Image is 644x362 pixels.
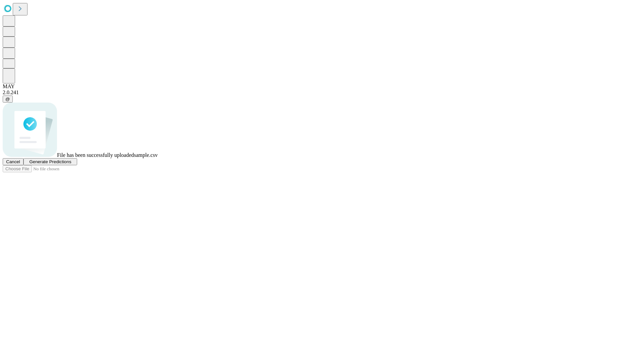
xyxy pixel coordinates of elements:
span: @ [5,97,10,102]
span: Generate Predictions [29,159,71,164]
button: Generate Predictions [23,158,77,165]
span: Cancel [6,159,20,164]
button: Cancel [3,158,23,165]
button: @ [3,96,13,103]
span: sample.csv [134,152,158,158]
div: MAY [3,83,641,89]
span: File has been successfully uploaded [57,152,134,158]
div: 2.0.241 [3,89,641,96]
